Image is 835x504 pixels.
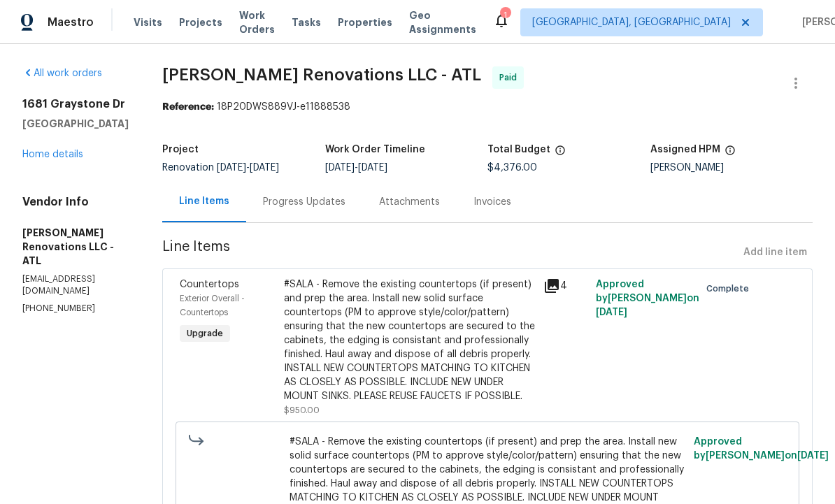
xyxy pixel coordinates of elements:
div: 4 [543,278,587,294]
span: Approved by [PERSON_NAME] on [596,280,699,317]
span: [DATE] [217,163,246,173]
span: Projects [179,15,222,29]
span: The total cost of line items that have been proposed by Opendoor. This sum includes line items th... [555,145,566,163]
span: Countertops [180,280,239,289]
h4: Vendor Info [22,195,129,209]
span: - [325,163,387,173]
h2: 1681 Graystone Dr [22,97,129,111]
span: Exterior Overall - Countertops [180,294,245,317]
span: Visits [134,15,162,29]
span: Geo Assignments [409,8,476,36]
div: #SALA - Remove the existing countertops (if present) and prep the area. Install new solid surface... [284,278,536,403]
span: $4,376.00 [487,163,537,173]
div: Invoices [473,195,511,209]
span: Paid [499,71,522,85]
span: Work Orders [239,8,275,36]
span: [DATE] [325,163,355,173]
span: [GEOGRAPHIC_DATA], [GEOGRAPHIC_DATA] [532,15,731,29]
span: Maestro [48,15,94,29]
div: Progress Updates [263,195,345,209]
span: Upgrade [181,326,229,340]
span: [DATE] [596,308,627,317]
div: Line Items [179,194,229,208]
p: [PHONE_NUMBER] [22,303,129,315]
span: [DATE] [797,451,829,461]
span: [DATE] [250,163,279,173]
div: 18P20DWS889VJ-e11888538 [162,100,813,114]
span: [PERSON_NAME] Renovations LLC - ATL [162,66,481,83]
span: Line Items [162,240,738,266]
h5: Assigned HPM [650,145,720,154]
span: - [217,163,279,173]
div: [PERSON_NAME] [650,163,813,173]
span: Complete [706,282,755,296]
span: Tasks [292,17,321,27]
div: 1 [500,8,510,22]
span: The hpm assigned to this work order. [725,145,736,163]
span: $950.00 [284,406,320,415]
a: All work orders [22,69,102,78]
span: [DATE] [358,163,387,173]
div: Attachments [379,195,440,209]
h5: [GEOGRAPHIC_DATA] [22,117,129,131]
h5: Total Budget [487,145,550,154]
span: Properties [338,15,392,29]
h5: Work Order Timeline [325,145,425,154]
h5: [PERSON_NAME] Renovations LLC - ATL [22,226,129,268]
p: [EMAIL_ADDRESS][DOMAIN_NAME] [22,273,129,297]
h5: Project [162,145,199,154]
span: Approved by [PERSON_NAME] on [694,437,829,461]
span: Renovation [162,163,279,173]
b: Reference: [162,102,214,112]
a: Home details [22,150,83,159]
